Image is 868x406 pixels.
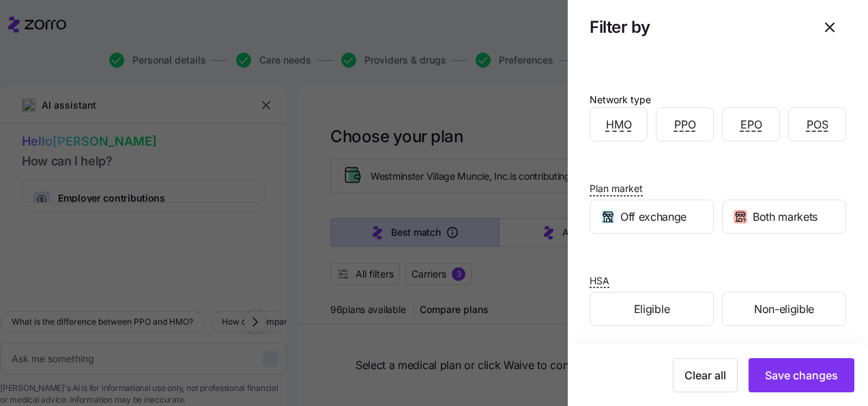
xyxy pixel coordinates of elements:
[753,208,818,226] span: Both markets
[590,92,651,107] div: Network type
[754,301,814,318] span: Non-eligible
[749,358,854,392] button: Save changes
[765,367,838,383] span: Save changes
[673,358,738,392] button: Clear all
[620,208,686,226] span: Off exchange
[740,116,762,133] span: EPO
[590,274,609,288] span: HSA
[674,116,696,133] span: PPO
[807,116,828,133] span: POS
[590,182,643,195] span: Plan market
[606,116,632,133] span: HMO
[634,301,669,318] span: Eligible
[590,16,802,38] h1: Filter by
[684,367,726,383] span: Clear all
